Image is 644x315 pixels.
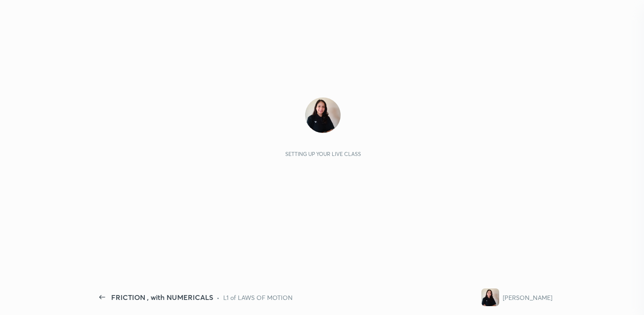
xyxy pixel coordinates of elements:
img: 263bd4893d0d45f69ecaf717666c2383.jpg [481,288,499,306]
img: 263bd4893d0d45f69ecaf717666c2383.jpg [305,97,341,133]
div: FRICTION , with NUMERICALS [111,292,213,303]
div: Setting up your live class [285,151,361,157]
div: L1 of LAWS OF MOTION [223,293,293,302]
div: • [217,293,220,302]
div: [PERSON_NAME] [503,293,552,302]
